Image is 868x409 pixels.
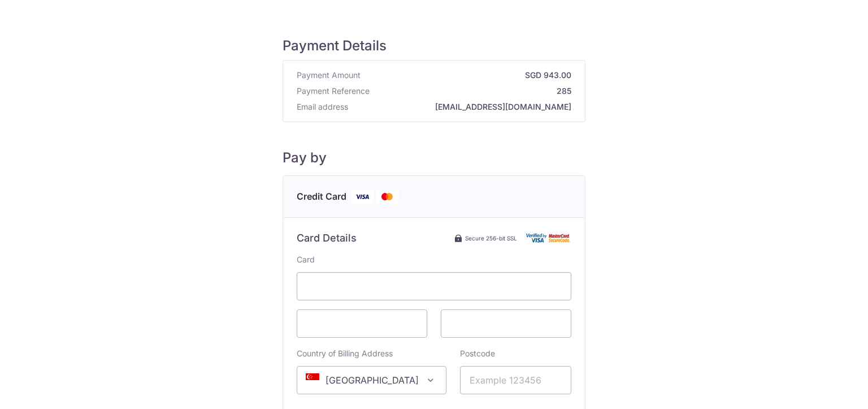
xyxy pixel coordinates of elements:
[297,101,348,113] span: Email address
[365,70,571,81] strong: SGD 943.00
[460,348,495,359] label: Postcode
[297,70,361,81] span: Payment Amount
[351,190,374,204] img: Visa
[306,279,562,293] iframe: Secure card number input frame
[297,85,370,97] span: Payment Reference
[376,190,398,204] img: Mastercard
[374,85,571,97] strong: 285
[460,366,571,394] input: Example 123456
[450,317,562,330] iframe: Secure card security code input frame
[297,366,446,394] span: Singapore
[353,101,571,113] strong: [EMAIL_ADDRESS][DOMAIN_NAME]
[297,367,446,394] span: Singapore
[465,234,517,243] span: Secure 256-bit SSL
[526,233,571,243] img: Card secure
[297,254,315,265] label: Card
[297,190,346,204] span: Credit Card
[297,348,393,359] label: Country of Billing Address
[283,37,585,54] h5: Payment Details
[306,317,418,330] iframe: Secure card expiration date input frame
[283,149,585,166] h5: Pay by
[297,231,357,245] h6: Card Details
